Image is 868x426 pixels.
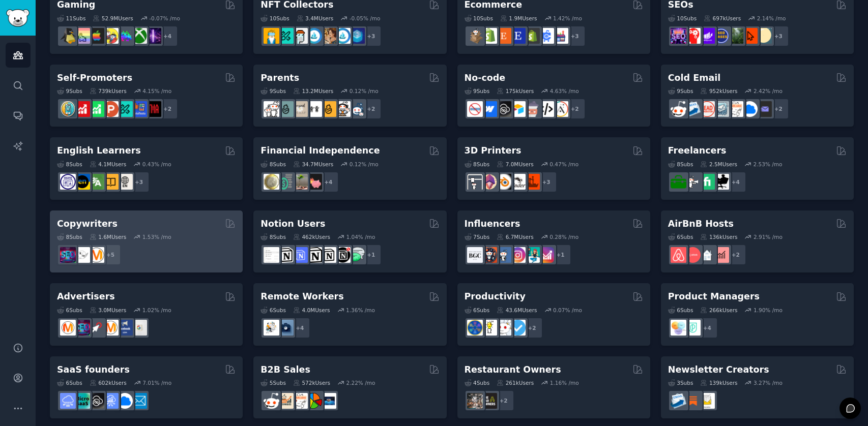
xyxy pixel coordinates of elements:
img: SaaS_Email_Marketing [131,393,147,409]
img: AppIdeas [60,101,76,117]
img: airbnb_hosts [671,247,686,263]
img: AirBnBHosts [685,247,701,263]
img: FixMyPrint [524,174,540,190]
div: 2.14 % /mo [757,15,786,22]
div: 10 Sub s [465,15,493,22]
h2: B2B Sales [261,363,310,376]
img: NFTMarketplace [278,28,294,44]
img: XboxGamers [131,28,147,44]
div: 2.91 % /mo [754,233,783,240]
div: 2.42 % /mo [754,87,783,95]
div: 1.36 % /mo [346,307,375,314]
img: EmailOutreach [756,101,772,117]
div: + 4 [697,317,718,339]
div: + 4 [289,317,310,339]
img: rentalproperties [699,247,715,263]
div: + 5 [100,244,121,265]
img: TechSEO [685,28,701,44]
img: Adalo [553,101,568,117]
div: 8 Sub s [668,161,693,168]
div: 8 Sub s [261,233,286,240]
div: 4.0M Users [293,307,330,314]
img: NFTExchange [264,28,279,44]
img: youtubepromotion [74,101,90,117]
div: 3.4M Users [297,15,334,22]
img: PPC [89,320,104,336]
img: GummySearch logo [6,9,30,27]
div: 7.01 % /mo [142,379,171,386]
img: shopify [481,28,497,44]
img: InstagramMarketing [510,247,526,263]
img: FreeNotionTemplates [292,247,308,263]
img: socialmedia [481,247,497,263]
img: alphaandbetausers [117,101,133,117]
img: B2BSaaS [742,101,758,117]
img: SaaS [60,393,76,409]
img: SEO [74,320,90,336]
img: Etsy [496,28,511,44]
img: ProductManagement [671,320,686,336]
div: 10 Sub s [261,15,289,22]
img: Notiontemplates [264,247,279,263]
h2: AirBnB Hosts [668,218,734,230]
img: NFTmarket [292,28,308,44]
div: 1.02 % /mo [142,307,171,314]
img: ProductMgmt [685,320,701,336]
img: Newsletters [699,393,715,409]
img: webflow [481,101,497,117]
img: dropship [467,28,483,44]
img: toddlers [306,101,322,117]
div: 3.27 % /mo [754,379,783,386]
img: sales [264,393,279,409]
div: + 3 [536,171,557,193]
img: UKPersonalFinance [264,174,279,190]
img: lifehacks [481,320,497,336]
img: nocodelowcode [524,101,540,117]
h2: Restaurant Owners [465,363,561,376]
div: 1.04 % /mo [346,233,375,240]
img: AskNotion [321,247,336,263]
img: KeepWriting [74,247,90,263]
img: NoCodeMovement [538,101,554,117]
div: 1.6M Users [90,233,127,240]
img: Airtable [510,101,526,117]
div: 0.47 % /mo [549,161,578,168]
div: + 4 [157,25,178,47]
div: + 3 [128,171,150,193]
img: InstagramGrowthTips [538,247,554,263]
img: Parents [349,101,365,117]
img: nocode [467,101,483,117]
img: LeadGeneration [699,101,715,117]
div: 2.53 % /mo [754,161,783,168]
img: freelance_forhire [685,174,701,190]
div: 52.9M Users [93,15,133,22]
img: FacebookAds [117,320,133,336]
div: + 3 [768,25,789,47]
h2: 3D Printers [465,144,522,157]
img: GoogleSearchConsole [742,28,758,44]
div: 8 Sub s [465,161,490,168]
img: language_exchange [89,174,104,190]
div: 4.15 % /mo [142,87,171,95]
img: NotionGeeks [306,247,322,263]
img: ProductHunters [103,101,119,117]
img: LearnEnglishOnReddit [103,174,119,190]
img: OpenSeaNFT [306,28,322,44]
div: 1.16 % /mo [550,379,579,386]
img: NewParents [321,101,336,117]
img: selfpromotion [89,101,104,117]
img: beyondthebump [292,101,308,117]
img: SEO_Digital_Marketing [671,28,686,44]
div: + 3 [360,25,382,47]
img: Emailmarketing [671,393,686,409]
img: B_2_B_Selling_Tips [321,393,336,409]
div: 6 Sub s [57,307,82,314]
img: BestNotionTemplates [335,247,351,263]
img: getdisciplined [510,320,526,336]
img: parentsofmultiples [335,101,351,117]
div: + 4 [317,171,339,193]
img: Learn_English [117,174,133,190]
div: 697k Users [704,15,741,22]
img: FinancialPlanning [278,174,294,190]
img: The_SEO [756,28,772,44]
